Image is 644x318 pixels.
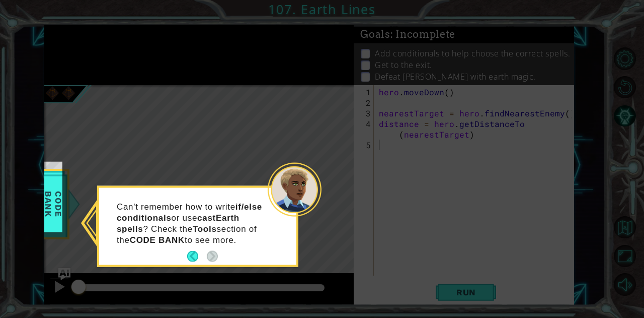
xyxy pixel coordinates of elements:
strong: castEarth spells [117,213,239,233]
p: Can't remember how to write or use ? Check the section of the to see more. [117,201,267,245]
strong: CODE BANK [130,235,185,244]
span: Code Bank [40,175,66,233]
strong: Tools [193,224,217,233]
strong: if/else conditionals [117,202,262,222]
button: Next [207,251,218,262]
button: Back [187,251,207,262]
